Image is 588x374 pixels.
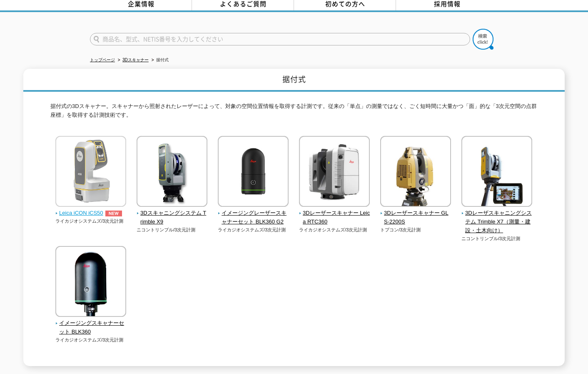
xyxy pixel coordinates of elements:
p: ライカジオシステムズ/3次元計測 [55,336,127,344]
img: 3Dレーザスキャニングシステム Trimble X7（測量・建設・土木向け） [461,136,532,209]
a: 3Dレーザースキャナー Leica RTC360 [299,201,370,226]
p: ニコントリンブル/3次元計測 [461,235,533,242]
span: 3Dレーザスキャニングシステム Trimble X7（測量・建設・土木向け） [461,209,533,235]
a: Leica iCON iCS50NEW [55,201,127,218]
img: 3Dレーザースキャナー Leica RTC360 [299,136,370,209]
span: Leica iCON iCS50 [55,209,127,218]
li: 据付式 [150,56,169,65]
span: 3Dレーザースキャナー Leica RTC360 [299,209,370,226]
img: イメージングレーザースキャナーセット BLK360 G2 [218,136,289,209]
p: ライカジオシステムズ/3次元計測 [55,218,127,225]
img: btn_search.png [473,29,493,50]
a: イメージングレーザースキャナーセット BLK360 G2 [218,201,289,226]
img: NEW [103,211,124,216]
img: Leica iCON iCS50 [55,136,126,209]
a: 3Dレーザスキャニングシステム Trimble X7（測量・建設・土木向け） [461,201,533,235]
a: 3Dスキャナー [122,58,149,62]
p: ニコントリンブル/3次元計測 [137,226,208,233]
span: 3Dレーザースキャナー GLS-2200S [380,209,451,226]
a: トップページ [90,58,115,62]
span: イメージングレーザースキャナーセット BLK360 G2 [218,209,289,226]
a: イメージングスキャナーセット BLK360 [55,311,127,336]
img: イメージングスキャナーセット BLK360 [55,246,126,319]
h1: 据付式 [23,69,565,92]
span: イメージングスキャナーセット BLK360 [55,319,127,336]
p: ライカジオシステムズ/3次元計測 [218,226,289,233]
a: 3Dレーザースキャナー GLS-2200S [380,201,451,226]
img: 3Dレーザースキャナー GLS-2200S [380,136,451,209]
p: トプコン/3次元計測 [380,226,451,233]
input: 商品名、型式、NETIS番号を入力してください [90,33,470,45]
span: 3Dスキャニングシステム Trimble X9 [137,209,208,226]
a: 3Dスキャニングシステム Trimble X9 [137,201,208,226]
img: 3Dスキャニングシステム Trimble X9 [137,136,207,209]
p: 据付式の3Dスキャナー。スキャナーから照射されたレーザーによって、対象の空間位置情報を取得する計測です。従来の「単点」の測量ではなく、ごく短時間に大量かつ「面」的な「3次元空間の点群座標」を取得... [50,102,538,124]
p: ライカジオシステムズ/3次元計測 [299,226,370,233]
